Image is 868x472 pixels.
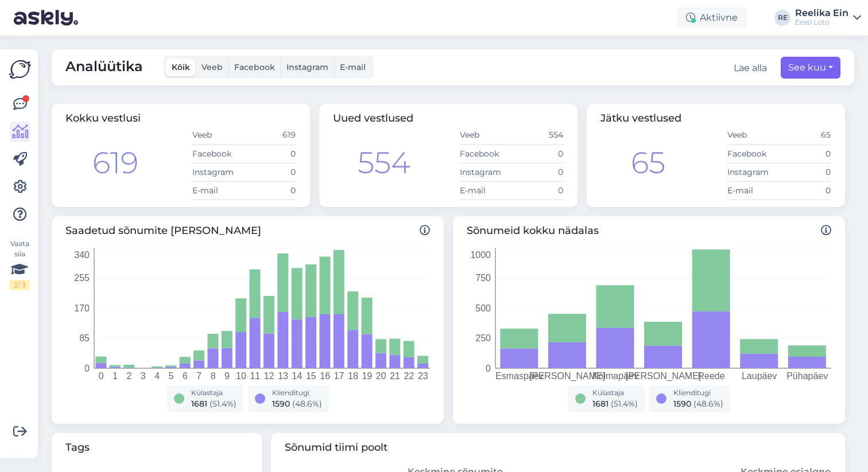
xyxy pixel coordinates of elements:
[475,273,491,283] tspan: 750
[92,141,138,185] div: 619
[795,9,861,27] a: Reelika EinEesti Loto
[511,126,564,145] td: 554
[236,371,246,381] tspan: 10
[673,388,723,398] div: Klienditugi
[795,18,848,27] div: Eesti Loto
[113,371,118,381] tspan: 1
[126,371,131,381] tspan: 2
[183,371,188,381] tspan: 6
[340,62,366,72] span: E-mail
[74,303,90,313] tspan: 170
[234,62,275,72] span: Facebook
[459,126,511,145] td: Veeb
[211,371,216,381] tspan: 8
[192,163,244,181] td: Instagram
[467,223,831,239] span: Sõnumeid kokku nädalas
[84,363,90,373] tspan: 0
[286,62,328,72] span: Instagram
[292,399,322,409] span: ( 48.6 %)
[244,163,296,181] td: 0
[779,126,831,145] td: 65
[742,371,777,381] tspan: Laupäev
[677,7,747,28] div: Aktiivne
[201,62,223,72] span: Veeb
[9,58,31,80] img: Askly Logo
[141,371,146,381] tspan: 3
[334,371,344,381] tspan: 17
[511,145,564,163] td: 0
[592,388,638,398] div: Külastaja
[727,145,779,163] td: Facebook
[459,181,511,200] td: E-mail
[779,163,831,181] td: 0
[224,371,230,381] tspan: 9
[734,61,767,75] button: Lae alla
[9,239,30,290] div: Vaata siia
[65,56,143,79] span: Analüütika
[486,363,491,373] tspan: 0
[9,280,30,290] div: 2 / 3
[592,399,609,409] span: 1681
[348,371,358,381] tspan: 18
[592,371,638,381] tspan: Kolmapäev
[774,10,790,26] div: RE
[693,399,723,409] span: ( 48.6 %)
[727,163,779,181] td: Instagram
[320,371,330,381] tspan: 16
[244,145,296,163] td: 0
[74,249,90,259] tspan: 340
[306,371,316,381] tspan: 15
[250,371,260,381] tspan: 11
[192,181,244,200] td: E-mail
[626,371,702,381] tspan: [PERSON_NAME]
[495,371,544,381] tspan: Esmaspäev
[74,273,90,283] tspan: 255
[192,145,244,163] td: Facebook
[781,57,840,79] button: See kuu
[727,126,779,145] td: Veeb
[358,141,410,185] div: 554
[459,163,511,181] td: Instagram
[333,112,413,124] span: Uued vestlused
[795,9,848,18] div: Reelika Ein
[779,145,831,163] td: 0
[390,371,400,381] tspan: 21
[631,141,665,185] div: 65
[154,371,160,381] tspan: 4
[272,399,290,409] span: 1590
[600,112,681,124] span: Jätku vestlused
[470,249,491,259] tspan: 1000
[459,145,511,163] td: Facebook
[673,399,691,409] span: 1590
[244,126,296,145] td: 619
[727,181,779,200] td: E-mail
[65,112,141,124] span: Kokku vestlusi
[191,399,207,409] span: 1681
[79,333,90,343] tspan: 85
[169,371,174,381] tspan: 5
[278,371,288,381] tspan: 13
[285,440,832,455] span: Sõnumid tiimi poolt
[210,399,237,409] span: ( 51.4 %)
[404,371,414,381] tspan: 22
[272,388,322,398] div: Klienditugi
[418,371,428,381] tspan: 23
[376,371,386,381] tspan: 20
[172,62,190,72] span: Kõik
[65,223,430,239] span: Saadetud sõnumite [PERSON_NAME]
[264,371,274,381] tspan: 12
[475,303,491,313] tspan: 500
[244,181,296,200] td: 0
[65,440,248,455] span: Tags
[511,181,564,200] td: 0
[192,126,244,145] td: Veeb
[362,371,372,381] tspan: 19
[511,163,564,181] td: 0
[611,399,638,409] span: ( 51.4 %)
[475,333,491,343] tspan: 250
[697,371,724,381] tspan: Reede
[292,371,303,381] tspan: 14
[99,371,104,381] tspan: 0
[786,371,828,381] tspan: Pühapäev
